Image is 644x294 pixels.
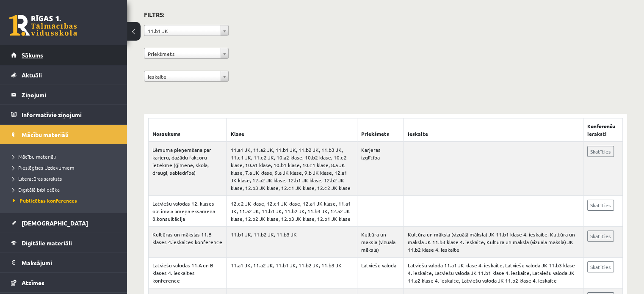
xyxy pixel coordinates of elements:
a: Mācību materiāli [13,153,119,160]
td: Latviešu valoda 11.a1 JK klase 4. ieskaite, Latviešu valoda JK 11.b3 klase 4. ieskaite, Latviešu ... [404,258,583,289]
a: Rīgas 1. Tālmācības vidusskola [9,15,77,36]
span: Priekšmets [148,48,217,59]
th: Klase [227,118,357,142]
td: 12.c2 JK klase, 12.c1 JK klase, 12.a1 JK klase, 11.a1 JK, 11.a2 JK, 11.b1 JK, 11.b2 JK, 11.b3 JK,... [227,196,357,227]
a: Sākums [11,45,116,65]
td: Karjeras izglītība [357,142,404,196]
a: Ziņojumi [11,85,116,104]
h3: Filtrs: [144,9,617,20]
a: Ieskaite [144,71,229,82]
span: Publicētas konferences [13,197,77,204]
span: Pieslēgties Uzdevumiem [13,164,74,171]
th: Priekšmets [357,118,404,142]
a: Mācību materiāli [11,125,116,144]
legend: Maksājumi [22,253,116,272]
span: [DEMOGRAPHIC_DATA] [22,219,88,227]
a: Literatūras saraksts [13,175,119,182]
span: Mācību materiāli [22,131,69,138]
a: Digitālie materiāli [11,233,116,253]
td: Latviešu valoda [357,258,404,289]
span: Literatūras saraksts [13,175,62,182]
th: Nosaukums [149,118,227,142]
span: 11.b1 JK [148,25,217,36]
a: [DEMOGRAPHIC_DATA] [11,213,116,233]
span: Digitālie materiāli [22,239,72,247]
a: Atzīmes [11,273,116,292]
td: Kultūra un māksla (vizuālā māksla) [357,227,404,258]
a: Maksājumi [11,253,116,272]
a: Informatīvie ziņojumi [11,105,116,124]
a: Skatīties [587,261,614,272]
a: Aktuāli [11,65,116,85]
a: Skatīties [587,231,614,242]
a: Skatīties [587,200,614,211]
span: Mācību materiāli [13,153,56,160]
a: 11.b1 JK [144,25,229,36]
th: Ieskaite [404,118,583,142]
span: Sākums [22,51,43,59]
td: 11.a1 JK, 11.a2 JK, 11.b1 JK, 11.b2 JK, 11.b3 JK [227,258,357,289]
legend: Ziņojumi [22,85,116,104]
legend: Informatīvie ziņojumi [22,105,116,124]
a: Digitālā bibliotēka [13,186,119,193]
td: Lēmuma pieņemšana par karjeru, dažādu faktoru ietekme (ģimene, skola, draugi, sabiedrība) [149,142,227,196]
span: Digitālā bibliotēka [13,186,60,193]
span: Ieskaite [148,71,217,82]
a: Skatīties [587,146,614,157]
td: Kultūras un mākslas 11.B klases 4.ieskaites konference [149,227,227,258]
td: 11.b1 JK, 11.b2 JK, 11.b3 JK [227,227,357,258]
a: Pieslēgties Uzdevumiem [13,164,119,171]
td: 11.a1 JK, 11.a2 JK, 11.b1 JK, 11.b2 JK, 11.b3 JK, 11.c1 JK, 11.c2 JK, 10.a2 klase, 10.b2 klase, 1... [227,142,357,196]
a: Priekšmets [144,48,229,59]
th: Konferenču ieraksti [583,118,623,142]
span: Aktuāli [22,71,42,79]
td: Kultūra un māksla (vizuālā māksla) JK 11.b1 klase 4. ieskaite, Kultūra un māksla JK 11.b3 klase 4... [404,227,583,258]
td: Latviešu valodas 12. klases optimālā līmeņa eksāmena 8.konsultācija [149,196,227,227]
span: Atzīmes [22,279,44,286]
a: Publicētas konferences [13,197,119,204]
td: Latviešu valodas 11.A un B klases 4. ieskaites konference [149,258,227,289]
